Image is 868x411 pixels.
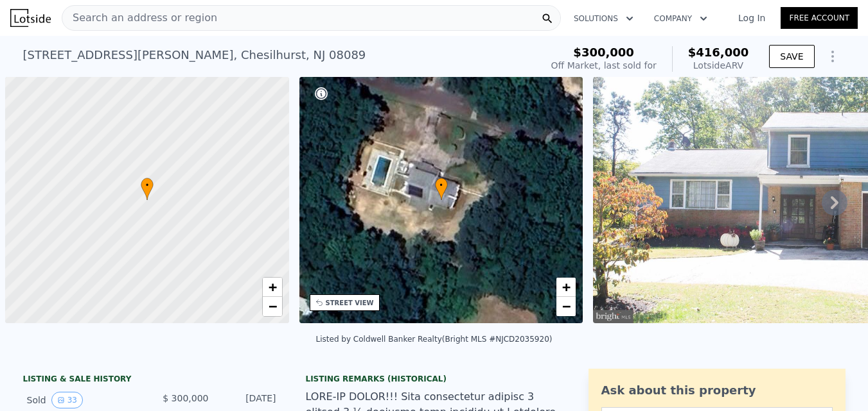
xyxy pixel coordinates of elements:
[563,7,644,30] button: Solutions
[556,278,576,297] a: Zoom in
[562,279,571,295] span: +
[556,297,576,316] a: Zoom out
[62,10,217,26] span: Search an address or region
[141,178,154,200] div: •
[23,46,366,64] div: [STREET_ADDRESS][PERSON_NAME] , Chesilhurst , NJ 08089
[551,59,657,72] div: Off Market, last sold for
[326,298,374,308] div: STREET VIEW
[688,59,749,72] div: Lotside ARV
[163,393,208,403] span: $ 300,000
[141,180,154,191] span: •
[601,382,833,399] div: Ask about this property
[316,335,553,344] div: Listed by Coldwell Banker Realty (Bright MLS #NJCD2035920)
[723,12,781,24] a: Log In
[644,7,718,30] button: Company
[306,374,563,384] div: Listing Remarks (Historical)
[562,298,571,314] span: −
[435,178,448,200] div: •
[435,180,448,191] span: •
[688,46,749,59] span: $416,000
[27,392,141,408] div: Sold
[263,278,282,297] a: Zoom in
[263,297,282,316] a: Zoom out
[820,44,846,69] button: Show Options
[769,45,814,68] button: SAVE
[23,374,280,387] div: LISTING & SALE HISTORY
[573,46,634,59] span: $300,000
[10,9,51,27] img: Lotside
[51,392,83,408] button: View historical data
[219,392,276,408] div: [DATE]
[268,279,276,295] span: +
[268,298,276,314] span: −
[781,7,858,29] a: Free Account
